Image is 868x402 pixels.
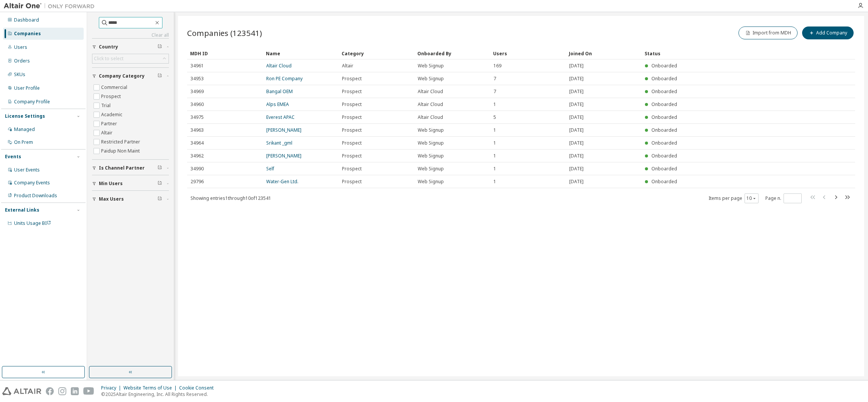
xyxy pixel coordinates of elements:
div: Orders [14,58,30,64]
span: Onboarded [651,75,677,82]
div: Onboarded By [417,47,487,59]
label: Trial [101,101,112,110]
span: Altair Cloud [418,114,443,120]
div: SKUs [14,72,25,78]
span: Page n. [765,193,802,203]
div: Users [493,47,563,59]
span: Units Usage BI [14,220,51,226]
span: [DATE] [569,76,584,82]
div: Category [342,47,411,59]
div: External Links [5,207,39,213]
span: [DATE] [569,179,584,185]
span: Altair [342,63,353,69]
span: [DATE] [569,166,584,172]
span: Altair Cloud [418,101,443,108]
button: Is Channel Partner [92,160,169,176]
div: Product Downloads [14,193,57,199]
label: Commercial [101,83,129,92]
div: Status [645,47,810,59]
span: 34990 [190,166,204,172]
p: © 2025 Altair Engineering, Inc. All Rights Reserved. [101,391,218,397]
img: facebook.svg [46,387,54,395]
span: 34964 [190,140,204,146]
span: Altair Cloud [418,89,443,95]
div: License Settings [5,113,45,119]
span: [DATE] [569,63,584,69]
button: Company Category [92,68,169,84]
span: Showing entries 1 through 10 of 123541 [190,195,271,201]
span: 34969 [190,89,204,95]
span: Onboarded [651,88,677,95]
a: Altair Cloud [266,62,292,69]
span: 1 [493,101,496,108]
a: Self [266,165,274,172]
span: 1 [493,153,496,159]
span: [DATE] [569,114,584,120]
span: Onboarded [651,140,677,146]
span: Onboarded [651,114,677,120]
a: [PERSON_NAME] [266,153,301,159]
span: Web Signup [418,179,444,185]
span: Web Signup [418,127,444,133]
span: Prospect [342,179,362,185]
a: Ron PE Company [266,75,303,82]
span: Prospect [342,127,362,133]
div: Click to select [92,54,169,63]
span: [DATE] [569,127,584,133]
span: Onboarded [651,127,677,133]
span: Onboarded [651,62,677,69]
a: [PERSON_NAME] [266,127,301,133]
span: 5 [493,114,496,120]
span: Prospect [342,114,362,120]
a: Clear all [92,32,169,38]
span: Items per page [709,193,759,203]
a: Water-Gen Ltd. [266,178,298,185]
div: Companies [14,31,41,37]
img: altair_logo.svg [2,387,41,395]
div: Managed [14,126,35,132]
span: 1 [493,140,496,146]
div: Website Terms of Use [123,385,179,391]
a: Bangal OEM [266,88,293,95]
label: Altair [101,128,114,137]
span: Min Users [99,181,123,187]
span: Onboarded [651,165,677,172]
div: Click to select [94,56,123,62]
a: Everest APAC [266,114,295,120]
span: Clear filter [158,44,162,50]
span: 7 [493,89,496,95]
span: [DATE] [569,101,584,108]
span: Onboarded [651,178,677,185]
label: Partner [101,119,119,128]
span: 34975 [190,114,204,120]
span: Prospect [342,153,362,159]
div: Joined On [569,47,639,59]
label: Restricted Partner [101,137,142,146]
span: [DATE] [569,153,584,159]
label: Paidup Non Maint [101,146,141,156]
a: Alps EMEA [266,101,289,108]
span: Web Signup [418,153,444,159]
div: Events [5,154,21,160]
button: Add Company [802,26,854,39]
span: Onboarded [651,153,677,159]
div: Dashboard [14,17,39,23]
div: MDH ID [190,47,260,59]
span: 34953 [190,76,204,82]
span: 169 [493,63,501,69]
div: Name [266,47,336,59]
span: Clear filter [158,196,162,202]
div: Privacy [101,385,123,391]
span: 34963 [190,127,204,133]
span: Prospect [342,140,362,146]
span: Web Signup [418,140,444,146]
img: youtube.svg [83,387,94,395]
span: [DATE] [569,140,584,146]
button: Min Users [92,175,169,192]
div: On Prem [14,139,33,145]
button: 10 [746,195,757,201]
span: Onboarded [651,101,677,108]
div: User Profile [14,85,40,91]
span: Clear filter [158,165,162,171]
span: Companies (123541) [187,28,262,38]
